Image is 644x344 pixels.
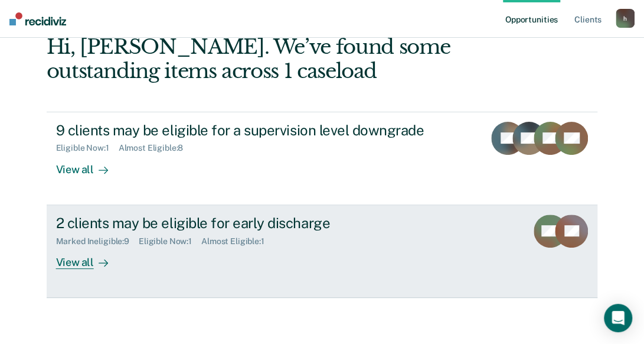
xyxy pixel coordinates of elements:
[56,122,470,139] div: 9 clients may be eligible for a supervision level downgrade
[56,236,139,246] div: Marked Ineligible : 9
[604,304,632,332] div: Open Intercom Messenger
[139,236,201,246] div: Eligible Now : 1
[56,143,119,153] div: Eligible Now : 1
[119,143,193,153] div: Almost Eligible : 8
[201,236,274,246] div: Almost Eligible : 1
[56,215,470,232] div: 2 clients may be eligible for early discharge
[47,205,598,298] a: 2 clients may be eligible for early dischargeMarked Ineligible:9Eligible Now:1Almost Eligible:1Vi...
[9,12,66,25] img: Recidiviz
[47,112,598,205] a: 9 clients may be eligible for a supervision level downgradeEligible Now:1Almost Eligible:8View all
[616,9,635,28] button: h
[47,35,488,83] div: Hi, [PERSON_NAME]. We’ve found some outstanding items across 1 caseload
[56,153,122,176] div: View all
[56,246,122,269] div: View all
